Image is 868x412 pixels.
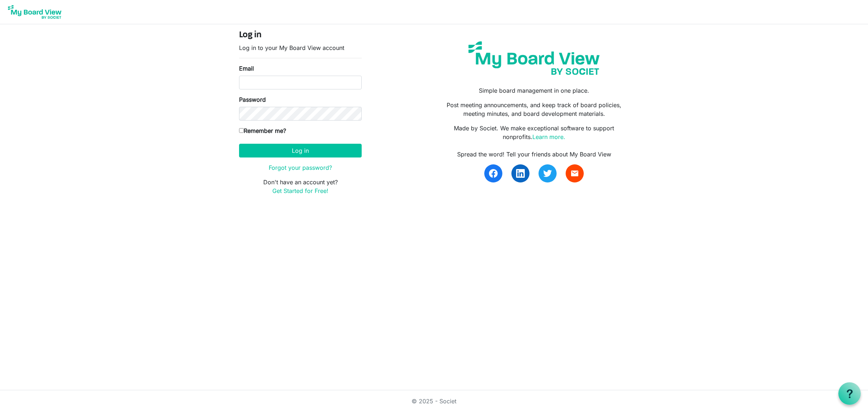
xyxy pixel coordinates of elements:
[439,124,629,141] p: Made by Societ. We make exceptional software to support nonprofits.
[239,95,266,104] label: Password
[463,36,605,80] img: my-board-view-societ.svg
[412,398,456,405] a: © 2025 - Societ
[532,133,565,140] a: Learn more.
[239,178,362,195] p: Don't have an account yet?
[543,169,552,178] img: twitter.svg
[439,86,629,95] p: Simple board management in one place.
[439,150,629,159] div: Spread the word! Tell your friends about My Board View
[239,43,362,52] p: Log in to your My Board View account
[272,187,328,194] a: Get Started for Free!
[239,126,286,135] label: Remember me?
[489,169,498,178] img: facebook.svg
[269,164,332,171] a: Forgot your password?
[439,101,629,118] p: Post meeting announcements, and keep track of board policies, meeting minutes, and board developm...
[6,3,64,21] img: My Board View Logo
[570,169,579,178] span: email
[239,64,254,73] label: Email
[516,169,525,178] img: linkedin.svg
[239,128,244,133] input: Remember me?
[239,30,362,41] h4: Log in
[239,144,362,157] button: Log in
[566,164,584,182] a: email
